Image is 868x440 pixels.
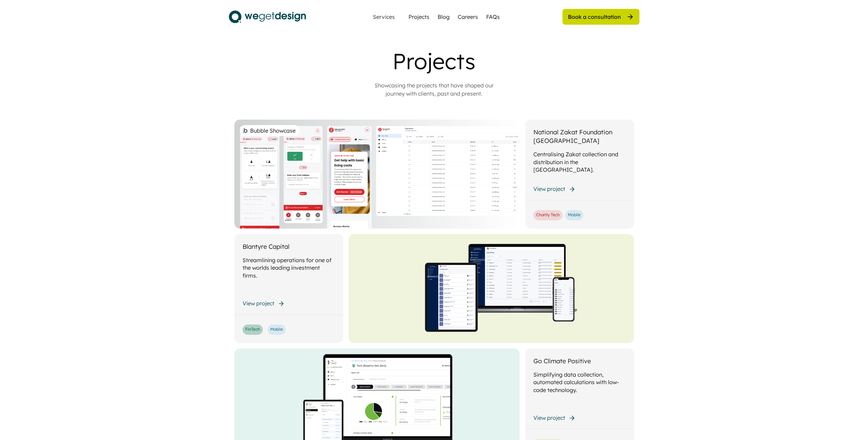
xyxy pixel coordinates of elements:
div: Streamlining operations for one of the worlds leading investment firms. [243,256,335,279]
div: View project [533,185,565,193]
a: Careers [458,13,478,21]
div: View project [533,414,565,421]
div: Centralising Zakat collection and distribution in the [GEOGRAPHIC_DATA]. [533,150,626,173]
img: logo.svg [229,8,306,25]
div: Book a consultation [568,13,621,21]
div: Projects [297,48,571,74]
a: FAQs [486,13,500,21]
img: bubble%201.png [242,127,248,134]
div: Simplifying data collection, automated calculations with low-code technology. [533,371,626,394]
div: National Zakat Foundation [GEOGRAPHIC_DATA] [533,128,626,145]
div: Blantyre Capital [243,242,289,251]
div: Bubble Showcase [250,126,296,135]
a: Projects [409,13,429,21]
div: Showcasing the projects that have shaped our journey with clients, past and present. [366,81,503,98]
div: Go Climate Positive [533,357,591,365]
div: Services [370,14,398,20]
div: Mobile [568,212,581,218]
div: Mobile [270,327,283,332]
div: View project [243,300,274,307]
a: Blog [438,13,450,21]
div: FinTech [245,327,260,332]
div: Charity Tech [536,212,560,218]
